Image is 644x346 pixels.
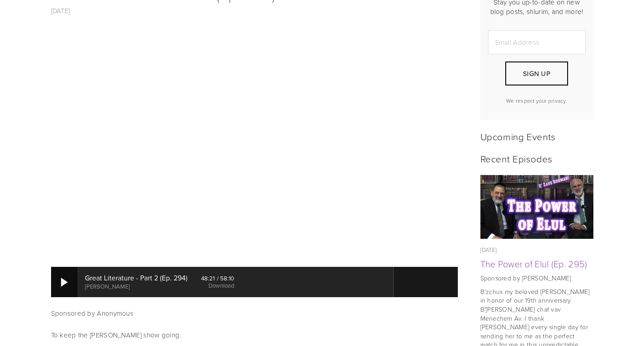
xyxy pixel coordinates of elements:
p: To keep the [PERSON_NAME] show going. [51,330,458,341]
a: The Power of Elul (Ep. 295) [480,175,593,239]
a: The Power of Elul (Ep. 295) [480,257,588,270]
p: Sponsored by [PERSON_NAME] [480,274,593,283]
iframe: YouTube video player [51,27,458,256]
img: The Power of Elul (Ep. 295) [480,175,593,239]
a: Download [208,281,234,289]
h2: Recent Episodes [480,153,593,164]
button: Sign Up [505,62,568,85]
p: We respect your privacy. [488,97,586,104]
p: Sponsored by Anonymous [51,308,458,319]
input: Email Address [488,30,586,54]
h2: Upcoming Events [480,131,593,142]
time: [DATE] [480,246,497,254]
a: [DATE] [51,6,70,15]
span: Sign Up [523,69,550,78]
